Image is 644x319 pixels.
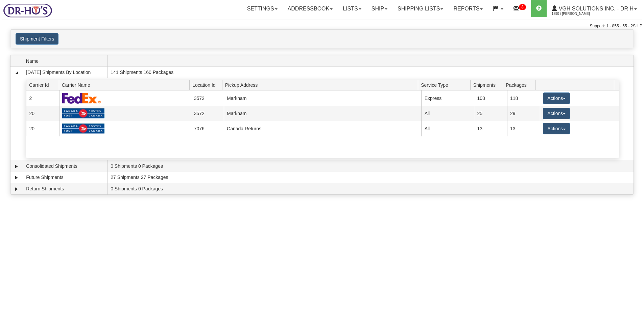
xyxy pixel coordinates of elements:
td: 20 [26,106,59,121]
td: 29 [507,106,540,121]
sup: 3 [519,4,526,10]
td: Return Shipments [23,183,108,194]
td: Future Shipments [23,172,108,183]
a: 3 [508,0,531,17]
img: Canada Post [62,123,105,134]
td: Consolidated Shipments [23,160,108,172]
td: 3572 [191,106,223,121]
a: Settings [242,0,283,17]
a: Expand [13,186,20,192]
a: Collapse [13,69,20,76]
span: VGH Solutions Inc. - Dr H [557,6,634,11]
td: 20 [26,121,59,136]
td: Canada Returns [224,121,422,136]
img: Canada Post [62,108,105,119]
span: Carrier Id [29,80,59,90]
a: Expand [13,174,20,181]
span: Carrier Name [62,80,190,90]
td: [DATE] Shipments By Location [23,67,108,78]
td: 0 Shipments 0 Packages [108,183,634,194]
a: Shipping lists [392,0,448,17]
a: Addressbook [283,0,338,17]
span: 1890 / [PERSON_NAME] [552,10,602,17]
td: 25 [474,106,507,121]
td: 27 Shipments 27 Packages [108,172,634,183]
button: Shipment Filters [16,33,58,45]
td: 141 Shipments 160 Packages [108,67,634,78]
td: 13 [507,121,540,136]
span: Packages [506,80,535,90]
a: Reports [448,0,488,17]
img: FedEx Express® [62,92,101,104]
span: Name [26,56,108,66]
span: Location Id [192,80,222,90]
td: 2 [26,90,59,106]
td: Markham [224,106,422,121]
td: Markham [224,90,422,106]
td: 103 [474,90,507,106]
span: Service Type [421,80,470,90]
button: Actions [543,123,570,134]
td: 13 [474,121,507,136]
a: Expand [13,163,20,170]
td: All [421,121,474,136]
a: Ship [366,0,392,17]
span: Shipments [473,80,503,90]
button: Actions [543,108,570,119]
td: All [421,106,474,121]
a: VGH Solutions Inc. - Dr H 1890 / [PERSON_NAME] [547,0,642,17]
td: 7076 [191,121,223,136]
td: Express [421,90,474,106]
td: 0 Shipments 0 Packages [108,160,634,172]
div: Support: 1 - 855 - 55 - 2SHIP [2,23,642,29]
a: Lists [338,0,366,17]
button: Actions [543,92,570,104]
iframe: chat widget [628,125,643,194]
img: logo1890.jpg [2,2,53,19]
span: Pickup Address [225,80,418,90]
td: 3572 [191,90,223,106]
td: 118 [507,90,540,106]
